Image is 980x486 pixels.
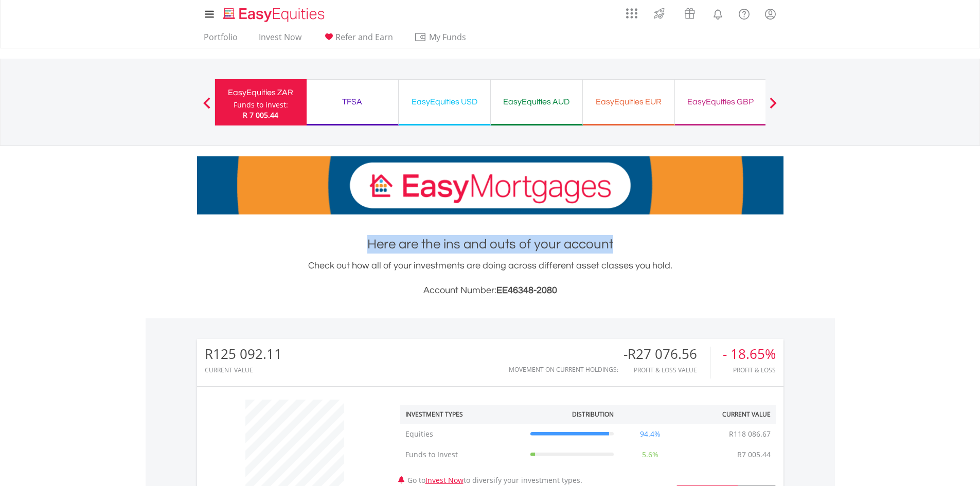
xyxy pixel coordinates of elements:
[400,444,525,465] td: Funds to Invest
[197,156,783,214] img: EasyMortage Promotion Banner
[205,367,282,373] div: CURRENT VALUE
[205,347,282,362] div: R125 092.11
[763,102,783,113] button: Next
[318,32,397,48] a: Refer and Earn
[757,3,783,25] a: My Profile
[197,102,217,113] button: Previous
[425,475,464,485] a: Invest Now
[335,31,393,43] span: Refer and Earn
[400,424,525,444] td: Equities
[731,3,757,23] a: FAQ's and Support
[623,367,710,373] div: Profit & Loss Value
[619,3,644,19] a: AppsGrid
[623,347,710,362] div: -R27 076.56
[723,347,776,362] div: - 18.65%
[681,95,760,109] div: EasyEquities GBP
[405,95,484,109] div: EasyEquities USD
[681,5,698,22] img: vouchers-v2.svg
[723,367,776,373] div: Profit & Loss
[724,424,776,444] td: R118 086.67
[243,110,278,120] span: R 7 005.44
[674,3,705,22] a: Vouchers
[682,405,776,424] th: Current Value
[200,32,242,48] a: Portfolio
[414,30,482,44] span: My Funds
[197,283,783,298] h3: Account Number:
[221,6,329,23] img: EasyEquities_Logo.png
[589,95,668,109] div: EasyEquities EUR
[509,366,618,373] div: Movement on Current Holdings:
[219,3,329,23] a: Home page
[313,95,392,109] div: TFSA
[732,444,776,465] td: R7 005.44
[221,85,300,100] div: EasyEquities ZAR
[197,259,783,298] div: Check out how all of your investments are doing across different asset classes you hold.
[626,8,637,19] img: grid-menu-icon.svg
[619,444,682,465] td: 5.6%
[705,3,731,23] a: Notifications
[255,32,306,48] a: Invest Now
[619,424,682,444] td: 94.4%
[572,410,614,419] div: Distribution
[197,235,783,254] h1: Here are the ins and outs of your account
[497,95,576,109] div: EasyEquities AUD
[400,405,525,424] th: Investment Types
[496,285,557,295] span: EE46348-2080
[234,100,288,110] div: Funds to invest:
[651,5,668,22] img: thrive-v2.svg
